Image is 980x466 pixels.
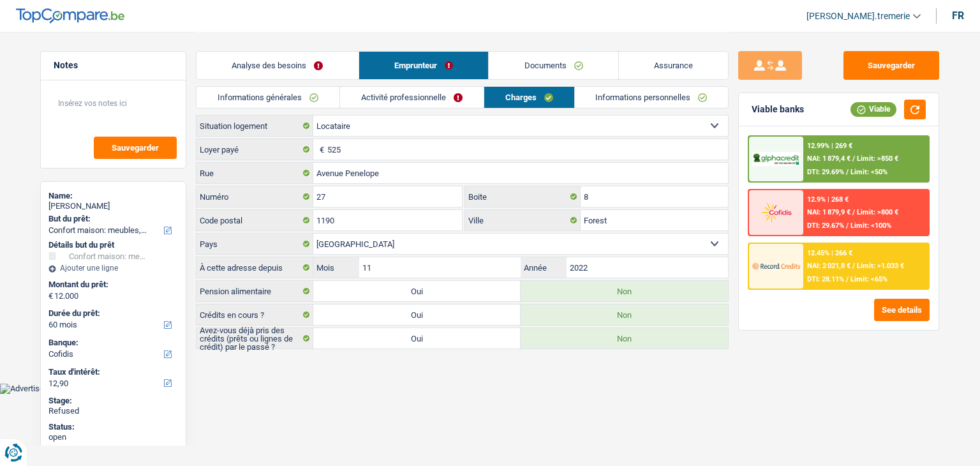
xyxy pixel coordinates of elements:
div: Viable banks [752,104,804,115]
label: Crédits en cours ? [197,304,313,325]
img: AlphaCredit [752,152,799,167]
a: Assurance [619,52,729,79]
label: Loyer payé [197,139,313,160]
label: Oui [313,304,521,325]
label: Oui [313,328,521,349]
label: Boite [465,186,581,207]
label: Mois [313,257,359,278]
span: [PERSON_NAME].tremerie [806,11,910,22]
div: Stage: [48,396,178,406]
span: DTI: 28.11% [807,275,844,283]
span: / [846,275,849,283]
div: fr [952,10,964,22]
button: Sauvegarder [843,51,939,80]
div: Viable [850,102,896,116]
span: / [852,262,855,270]
img: TopCompare Logo [16,8,124,24]
div: Refused [48,406,178,416]
div: Détails but du prêt [48,240,178,250]
input: AAAA [567,257,728,278]
span: NAI: 2 021,8 € [807,262,850,270]
a: Documents [489,52,618,79]
span: Limit: >1.033 € [857,262,904,270]
span: NAI: 1 879,9 € [807,208,850,216]
span: / [846,222,849,230]
a: Emprunteur [359,52,489,79]
label: Durée du prêt: [48,308,175,319]
span: € [313,139,327,160]
span: Limit: <65% [850,275,887,283]
label: Ville [465,210,581,230]
img: Cofidis [752,200,799,224]
span: / [846,168,849,176]
div: Name: [48,191,178,201]
a: Activité professionnelle [340,87,484,108]
label: Montant du prêt: [48,280,175,290]
span: NAI: 1 879,4 € [807,154,850,163]
span: Limit: >800 € [857,208,898,216]
label: Numéro [197,186,313,207]
label: Non [521,328,728,349]
span: / [852,208,855,216]
a: Charges [484,87,574,108]
input: MM [359,257,521,278]
label: Non [521,304,728,325]
label: Avez-vous déjà pris des crédits (prêts ou lignes de crédit) par le passé ? [197,328,313,349]
button: Sauvegarder [94,137,177,159]
label: Situation logement [197,116,313,136]
div: Ajouter une ligne [48,264,178,273]
div: 12.9% | 268 € [807,195,849,204]
span: Limit: <50% [850,168,887,176]
label: Pension alimentaire [197,281,313,301]
span: € [48,291,53,301]
div: Status: [48,422,178,432]
label: Banque: [48,338,175,348]
div: 12.45% | 266 € [807,249,852,257]
span: / [852,154,855,163]
button: See details [874,299,930,321]
a: Informations personnelles [575,87,729,108]
div: open [48,432,178,442]
span: Limit: <100% [850,222,891,230]
div: 12.99% | 269 € [807,142,852,150]
span: DTI: 29.67% [807,222,844,230]
label: Oui [313,281,521,301]
label: À cette adresse depuis [197,257,313,278]
img: Record Credits [752,254,799,278]
span: DTI: 29.69% [807,168,844,176]
h5: Notes [54,60,173,71]
a: Analyse des besoins [197,52,359,79]
a: [PERSON_NAME].tremerie [796,6,921,27]
label: But du prêt: [48,214,175,224]
a: Informations générales [197,87,339,108]
label: Code postal [197,210,313,230]
label: Rue [197,163,313,183]
label: Non [521,281,728,301]
span: Sauvegarder [112,144,159,152]
label: Taux d'intérêt: [48,367,175,377]
span: Limit: >850 € [857,154,898,163]
div: [PERSON_NAME] [48,201,178,211]
label: Année [521,257,566,278]
label: Pays [197,234,313,254]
